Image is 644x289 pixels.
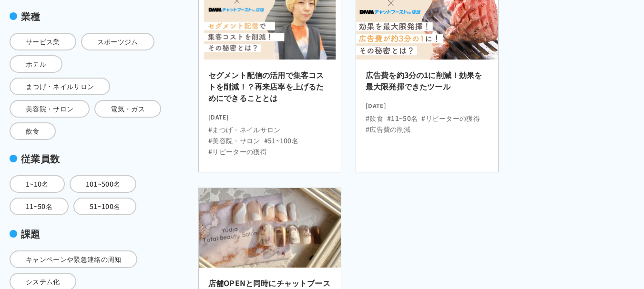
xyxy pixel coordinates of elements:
span: 飲食 [10,122,56,140]
span: まつげ・ネイルサロン [10,78,110,95]
span: 美容院・サロン [10,100,90,118]
div: 課題 [10,227,162,241]
li: #51~100名 [264,136,299,146]
h2: 広告費を約3分の1に削減！効果を最大限発揮できたツール [366,69,489,98]
span: サービス業 [10,33,76,50]
div: 従業員数 [10,151,162,166]
li: #飲食 [366,113,383,123]
span: 1~10名 [10,175,65,193]
span: キャンペーンや緊急連絡の周知 [10,250,137,268]
span: スポーツジム [81,33,154,50]
div: 業種 [10,9,162,23]
li: #広告費の削減 [366,124,410,134]
li: #リピーターの獲得 [208,147,267,157]
time: [DATE] [366,98,489,110]
li: #まつげ・ネイルサロン [208,125,281,135]
h2: セグメント配信の活用で集客コストを削減！？再来店率を上げるためにできることとは [208,69,331,109]
li: #11~50名 [387,113,418,123]
li: #美容院・サロン [208,136,260,146]
span: 101~500名 [70,175,137,193]
time: [DATE] [208,109,331,121]
span: 電気・ガス [94,100,161,118]
li: #リピーターの獲得 [421,113,480,123]
span: 51~100名 [73,198,136,215]
span: ホテル [10,55,62,73]
span: 11~50名 [10,198,69,215]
